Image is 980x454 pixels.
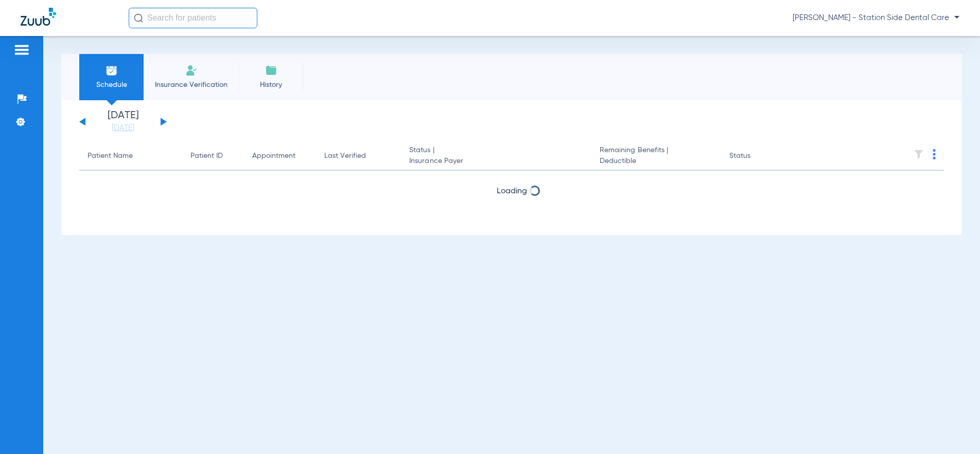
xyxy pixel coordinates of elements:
[13,44,30,56] img: hamburger-icon
[190,151,236,161] div: Patient ID
[793,13,959,23] span: [PERSON_NAME] - Station Side Dental Care
[106,64,118,77] img: Schedule
[87,151,174,161] div: Patient Name
[252,151,308,161] div: Appointment
[265,64,277,77] img: History
[933,149,936,159] img: group-dot-blue.svg
[401,142,591,171] th: Status |
[151,80,231,90] span: Insurance Verification
[497,187,527,195] span: Loading
[87,151,133,161] div: Patient Name
[87,80,136,90] span: Schedule
[600,156,713,167] span: Deductible
[324,151,393,161] div: Last Verified
[247,80,295,90] span: History
[252,151,295,161] div: Appointment
[591,142,721,171] th: Remaining Benefits |
[185,64,198,77] img: Manual Insurance Verification
[134,13,143,23] img: Search Icon
[324,151,366,161] div: Last Verified
[129,8,257,28] input: Search for patients
[92,111,154,133] li: [DATE]
[721,142,791,171] th: Status
[409,156,583,167] span: Insurance Payer
[92,123,154,133] a: [DATE]
[190,151,223,161] div: Patient ID
[914,149,924,159] img: filter.svg
[21,8,56,26] img: Zuub Logo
